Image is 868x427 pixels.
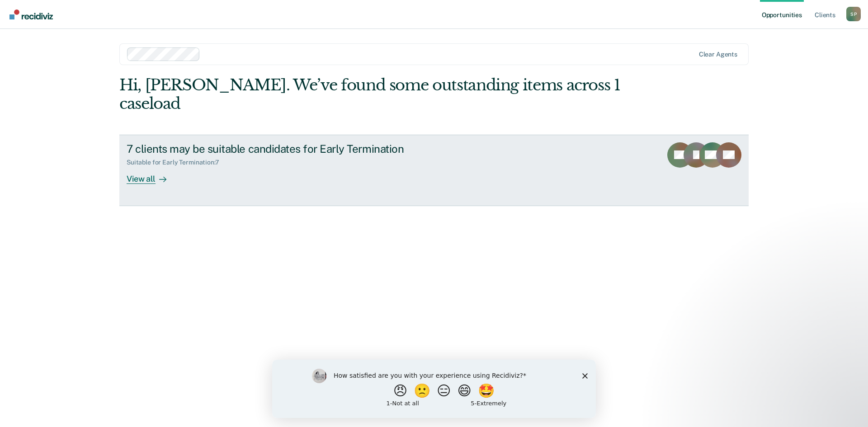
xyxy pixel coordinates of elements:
img: Recidiviz [9,9,53,19]
div: Suitable for Early Termination : 7 [127,159,226,166]
div: 7 clients may be suitable candidates for Early Termination [127,142,444,155]
iframe: Survey by Kim from Recidiviz [272,360,596,418]
button: Profile dropdown button [846,7,861,21]
div: Hi, [PERSON_NAME]. We’ve found some outstanding items across 1 caseload [119,76,623,113]
a: 7 clients may be suitable candidates for Early TerminationSuitable for Early Termination:7View all [119,135,749,206]
div: View all [127,166,177,184]
div: S P [846,7,861,21]
div: Clear agents [699,51,737,58]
